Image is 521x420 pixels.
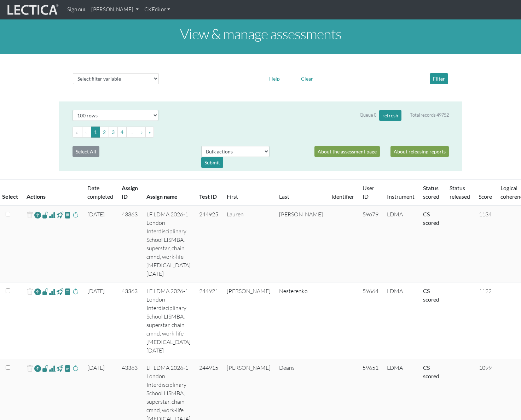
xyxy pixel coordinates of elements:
td: LDMA [383,205,419,282]
button: Go to last page [145,127,154,138]
span: Analyst score [49,287,56,296]
img: lecticalive [6,3,59,17]
span: 1099 [479,364,492,371]
td: LF LDMA 2026-1 London Interdisciplinary School LISMBA, superstar, chain cmnd, work-life [MEDICAL_... [142,282,195,359]
td: 59664 [358,282,383,359]
span: rescore [72,287,79,296]
span: delete [27,287,33,297]
ul: Pagination [73,127,449,138]
button: Go to page 2 [100,127,109,138]
td: 43363 [117,205,142,282]
a: Status released [450,185,470,200]
th: Test ID [195,180,222,206]
a: First [227,193,238,200]
td: 244921 [195,282,222,359]
button: Help [266,73,283,84]
button: Go to page 4 [117,127,127,138]
span: view [64,211,71,219]
a: User ID [363,185,374,200]
td: LDMA [383,282,419,359]
span: view [57,287,63,296]
a: Score [479,193,492,200]
span: view [57,364,63,372]
button: Filter [430,73,448,84]
span: rescore [72,211,79,219]
a: Help [266,75,283,81]
span: view [42,211,49,219]
td: 59679 [358,205,383,282]
span: view [64,287,71,296]
td: Nesterenko [275,282,327,359]
td: [PERSON_NAME] [275,205,327,282]
a: Last [279,193,289,200]
span: rescore [72,364,79,373]
button: Go to page 3 [109,127,118,138]
a: Completed = assessment has been completed; CS scored = assessment has been CLAS scored; LS scored... [423,287,439,303]
div: Submit [201,157,223,168]
a: [PERSON_NAME] [88,3,141,17]
td: [DATE] [83,282,117,359]
a: Completed = assessment has been completed; CS scored = assessment has been CLAS scored; LS scored... [423,211,439,226]
a: Identifier [331,193,354,200]
a: CKEditor [141,3,173,17]
button: Go to next page [138,127,146,138]
span: view [42,364,49,372]
td: [DATE] [83,205,117,282]
a: About releasing reports [390,146,449,157]
span: view [42,287,49,296]
a: Reopen [34,210,41,220]
span: delete [27,210,33,220]
button: Clear [298,73,316,84]
a: Completed = assessment has been completed; CS scored = assessment has been CLAS scored; LS scored... [423,364,439,379]
span: delete [27,363,33,374]
button: Go to page 1 [91,127,100,138]
td: LF LDMA 2026-1 London Interdisciplinary School LISMBA, superstar, chain cmnd, work-life [MEDICAL_... [142,205,195,282]
td: 43363 [117,282,142,359]
button: Select All [73,146,99,157]
a: Date completed [87,185,113,200]
td: [PERSON_NAME] [222,282,275,359]
a: Reopen [34,363,41,374]
span: Analyst score [49,211,56,219]
button: refresh [379,110,401,121]
th: Assign ID [117,180,142,206]
div: Queue 0 Total records 49752 [360,110,449,121]
span: Analyst score [49,364,56,373]
a: Instrument [387,193,415,200]
span: 1122 [479,287,492,294]
td: Lauren [222,205,275,282]
a: Sign out [64,3,88,17]
th: Assign name [142,180,195,206]
a: Reopen [34,287,41,297]
a: About the assessment page [314,146,380,157]
th: Actions [22,180,83,206]
a: Status scored [423,185,439,200]
span: view [64,364,71,372]
td: 244925 [195,205,222,282]
span: view [57,211,63,219]
span: 1134 [479,211,492,218]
